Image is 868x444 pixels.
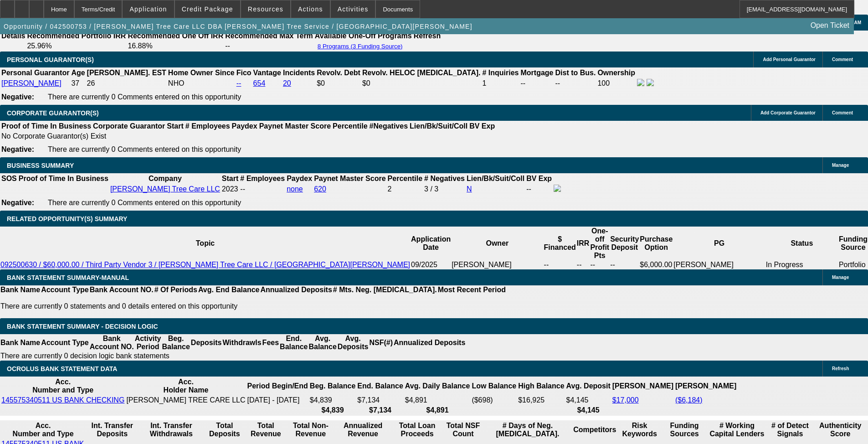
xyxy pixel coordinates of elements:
a: none [287,185,303,193]
a: [PERSON_NAME] [1,79,62,87]
b: Paynet Master Score [314,175,385,182]
th: $ Financed [544,227,576,260]
th: Int. Transfer Withdrawals [139,421,203,439]
b: Personal Guarantor [1,69,69,77]
th: Beg. Balance [309,377,356,395]
th: End. Balance [357,377,403,395]
td: -- [520,78,554,88]
button: Activities [331,0,375,18]
b: Start [167,122,183,130]
b: Company [149,175,182,182]
th: Deposits [190,334,222,351]
td: -- [590,260,610,269]
th: Funding Sources [663,421,707,439]
td: $0 [362,78,481,88]
span: OCROLUS BANK STATEMENT DATA [7,365,117,372]
b: Negative: [1,145,34,153]
a: ($6,184) [675,396,703,404]
span: Opportunity / 042500753 / [PERSON_NAME] Tree Care LLC DBA [PERSON_NAME] Tree Service / [GEOGRAPHI... [4,23,473,30]
th: PG [673,227,765,260]
button: Actions [291,0,330,18]
td: -- [576,260,590,269]
th: Sum of the Total NSF Count and Total Overdraft Fee Count from Ocrolus [444,421,483,439]
td: [DATE] - [DATE] [247,396,308,405]
b: # Inquiries [482,69,519,77]
a: [PERSON_NAME] Tree Care LLC [110,185,220,193]
b: Negative: [1,199,34,207]
th: Risk Keywords [617,421,661,439]
th: # Of Periods [154,285,198,294]
td: $4,891 [405,396,471,405]
a: 20 [283,79,291,87]
th: Bank Account NO. [89,285,154,294]
span: Resources [248,5,283,13]
span: Comment [832,57,853,62]
th: Fees [262,334,279,351]
img: linkedin-icon.png [647,79,654,86]
th: Account Type [41,285,89,294]
a: 145575340511 US BANK CHECKING [1,396,124,404]
b: Percentile [333,122,367,130]
td: $7,134 [357,396,403,405]
a: $17,000 [612,396,639,404]
th: Funding Source [838,227,868,260]
td: No Corporate Guarantor(s) Exist [1,132,499,141]
th: Acc. Number and Type [1,421,85,439]
a: 654 [253,79,266,87]
td: -- [555,78,596,88]
a: N [467,185,472,193]
span: CORPORATE GUARANTOR(S) [7,109,99,117]
th: Avg. Deposit [566,377,611,395]
b: #Negatives [370,122,408,130]
button: Credit Package [175,0,240,18]
td: $0 [316,78,361,88]
th: Withdrawls [222,334,262,351]
a: Open Ticket [807,18,853,33]
th: Account Type [41,334,89,351]
td: $4,145 [566,396,611,405]
th: One-off Profit Pts [590,227,610,260]
button: 8 Programs (3 Funding Source) [315,42,406,50]
span: Manage [832,275,849,280]
span: PERSONAL GUARANTOR(S) [7,56,94,63]
th: $4,891 [405,406,471,415]
th: Proof of Time In Business [18,174,109,183]
span: Comment [832,110,853,115]
b: Age [71,69,85,77]
b: Mortgage [521,69,554,77]
th: Beg. Balance [161,334,190,351]
td: -- [544,260,576,269]
b: BV Exp [469,122,495,130]
th: Bank Account NO. [89,334,134,351]
th: Activity Period [134,334,162,351]
b: [PERSON_NAME]. EST [87,69,166,77]
th: [PERSON_NAME] [612,377,674,395]
th: Avg. End Balance [198,285,260,294]
th: Application Date [411,227,451,260]
span: Application [129,5,167,13]
div: 2 [388,185,422,193]
img: facebook-icon.png [554,185,561,192]
td: 1 [482,78,519,88]
td: NHO [168,78,235,88]
b: Vantage [253,69,281,77]
span: Manage [832,163,849,168]
td: 26 [87,78,167,88]
span: Activities [338,5,369,13]
th: # Days of Neg. [MEDICAL_DATA]. [483,421,572,439]
span: BUSINESS SUMMARY [7,162,74,169]
span: -- [240,185,245,193]
td: -- [225,41,313,51]
th: IRR [576,227,590,260]
th: Annualized Deposits [260,285,332,294]
td: [PERSON_NAME] [673,260,765,269]
td: 100 [597,78,636,88]
th: High Balance [518,377,565,395]
span: There are currently 0 Comments entered on this opportunity [48,145,241,153]
th: Total Loan Proceeds [391,421,443,439]
b: Paydex [232,122,257,130]
th: Avg. Daily Balance [405,377,471,395]
th: $4,145 [566,406,611,415]
a: -- [236,79,241,87]
span: BANK STATEMENT SUMMARY-MANUAL [7,274,129,281]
